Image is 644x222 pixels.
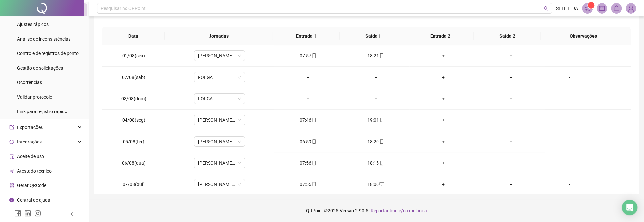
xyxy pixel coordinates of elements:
span: Link para registro rápido [17,109,67,114]
span: Atestado técnico [17,168,52,174]
span: mobile [311,182,316,187]
div: + [482,138,539,145]
span: 06/08(qua) [122,160,146,166]
span: mobile [311,53,316,58]
div: + [482,95,539,102]
span: export [9,125,14,130]
div: - [550,95,589,102]
div: 18:15 [347,159,404,167]
span: qrcode [9,183,14,188]
div: 07:56 [279,159,336,167]
span: 1 [590,3,592,8]
span: Gestão de solicitações [17,65,63,71]
div: + [347,74,404,81]
div: + [415,52,472,59]
span: sync [9,140,14,144]
th: Entrada 1 [272,27,339,45]
div: - [550,52,589,59]
span: mobile [379,118,384,122]
div: + [415,95,472,102]
img: 52090 [626,3,636,13]
div: + [415,116,472,124]
div: - [550,159,589,167]
span: mobile [311,118,316,122]
span: Ajustes rápidos [17,22,49,27]
span: 05/08(ter) [123,139,144,144]
span: CARLOS DE LAET JORNADA 44H [198,137,241,146]
span: CARLOS DE LAET JORNADA 44H [198,51,241,61]
div: + [482,74,539,81]
th: Saída 2 [474,27,541,45]
span: desktop [379,182,384,187]
div: Open Intercom Messenger [622,200,637,215]
span: 04/08(seg) [122,117,145,123]
span: notification [584,5,590,11]
div: + [347,95,404,102]
span: mobile [311,139,316,144]
th: Jornadas [165,27,273,45]
th: Data [102,27,165,45]
span: Observações [546,32,621,40]
sup: 1 [588,2,594,9]
div: + [415,138,472,145]
div: - [550,181,589,188]
div: + [482,159,539,167]
div: + [415,181,472,188]
div: - [550,74,589,81]
div: 18:20 [347,138,404,145]
span: linkedin [24,210,31,217]
span: Controle de registros de ponto [17,51,79,56]
span: info-circle [9,198,14,202]
span: mobile [311,161,316,165]
span: SETE LTDA [556,5,578,12]
span: bell [613,5,619,11]
span: Exportações [17,125,43,130]
span: Integrações [17,139,42,144]
div: + [482,181,539,188]
span: FOLGA [198,72,241,82]
div: + [415,159,472,167]
span: search [544,6,548,11]
div: 18:21 [347,52,404,59]
div: + [279,74,336,81]
span: mobile [379,139,384,144]
span: 02/08(sáb) [122,75,145,80]
span: CARLOS DE LAET JORNADA 44H [198,179,241,189]
div: + [279,95,336,102]
th: Entrada 2 [406,27,473,45]
span: Gerar QRCode [17,183,46,188]
span: Central de ajuda [17,197,50,203]
div: 19:01 [347,116,404,124]
div: 07:46 [279,116,336,124]
span: Versão [340,208,354,213]
span: audit [9,154,14,159]
span: solution [9,169,14,173]
div: - [550,138,589,145]
div: + [482,116,539,124]
span: left [70,212,74,216]
span: CARLOS DE LAET JORNADA 44H [198,158,241,168]
span: Análise de inconsistências [17,36,70,42]
div: + [415,74,472,81]
th: Saída 1 [340,27,406,45]
th: Observações [541,27,626,45]
span: 01/08(sex) [122,53,145,58]
span: Validar protocolo [17,94,52,100]
span: 07/08(qui) [123,182,145,187]
span: 03/08(dom) [121,96,146,101]
div: 06:59 [279,138,336,145]
span: facebook [14,210,21,217]
div: + [482,52,539,59]
div: - [550,116,589,124]
span: CARLOS DE LAET JORNADA 44H [198,115,241,125]
div: 07:57 [279,52,336,59]
div: 18:00 [347,181,404,188]
span: Ocorrências [17,80,42,85]
span: mobile [379,53,384,58]
span: mail [599,5,605,11]
div: 07:55 [279,181,336,188]
span: FOLGA [198,94,241,104]
span: mobile [379,161,384,165]
span: Aceite de uso [17,154,44,159]
span: instagram [34,210,41,217]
